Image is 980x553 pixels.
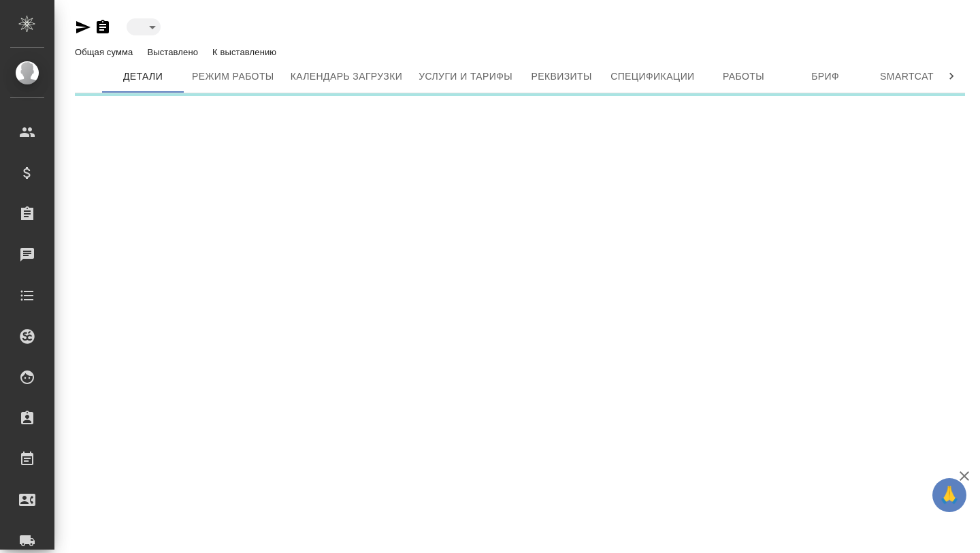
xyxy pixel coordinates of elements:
button: 🙏 [932,478,966,512]
div: ​ [127,18,161,35]
p: Выставлено [147,47,201,57]
button: Скопировать ссылку [95,19,111,35]
span: Работы [711,68,777,85]
button: Скопировать ссылку для ЯМессенджера [75,19,91,35]
p: К выставлению [212,47,280,57]
span: Бриф [793,68,858,85]
span: Детали [110,68,176,85]
span: Реквизиты [529,68,594,85]
span: Календарь загрузки [291,68,403,85]
span: Спецификации [610,68,694,85]
span: Услуги и тарифы [419,68,512,85]
p: Общая сумма [75,47,136,57]
span: Режим работы [192,68,274,85]
span: 🙏 [938,481,961,509]
span: Smartcat [875,68,940,85]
